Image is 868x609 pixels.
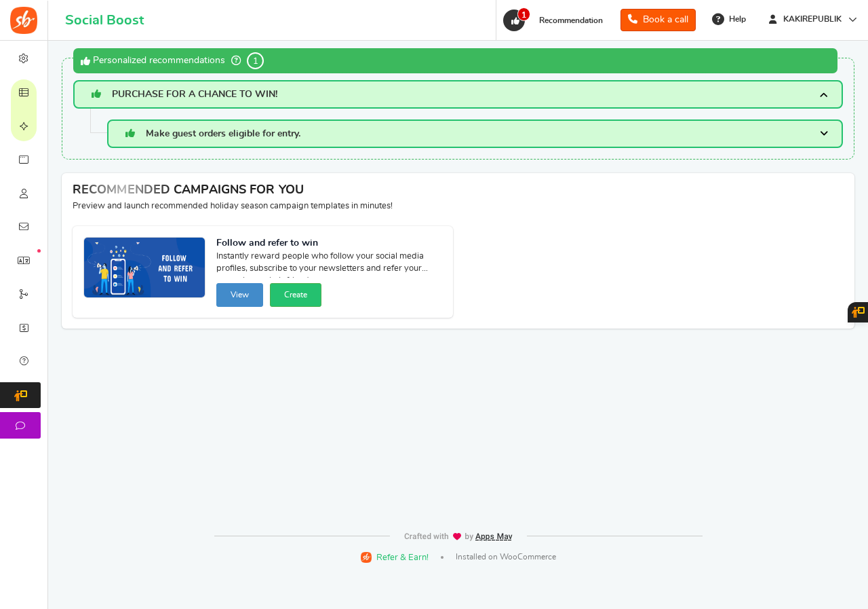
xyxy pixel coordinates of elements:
[726,14,746,25] span: Help
[403,532,513,541] img: img-footer.webp
[247,52,264,69] span: 1
[620,9,696,31] a: Book a call
[216,251,442,278] span: Instantly reward people who follow your social media profiles, subscribe to your newsletters and ...
[216,283,263,307] button: View
[73,48,837,73] div: Personalized recommendations
[10,7,37,34] img: Social Boost
[778,14,847,25] span: KAKIREPUBLIK
[270,283,321,307] button: Create
[112,90,277,99] span: PURCHASE FOR A CHANCE TO WIN!
[707,8,753,30] a: Help
[502,10,610,31] a: 1 Recommendation
[539,16,603,24] span: Recommendation
[441,556,443,559] span: |
[73,200,844,213] p: Preview and launch recommended holiday season campaign templates in minutes!
[37,249,41,253] em: New
[361,551,429,564] a: Refer & Earn!
[73,184,844,198] h4: RECOMMENDED CAMPAIGNS FOR YOU
[65,13,144,28] h1: Social Boost
[146,129,300,139] span: Make guest orders eligible for entry.
[517,7,530,21] span: 1
[456,551,556,563] span: Installed on WooCommerce
[216,237,442,251] strong: Follow and refer to win
[84,238,205,299] img: Recommended Campaigns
